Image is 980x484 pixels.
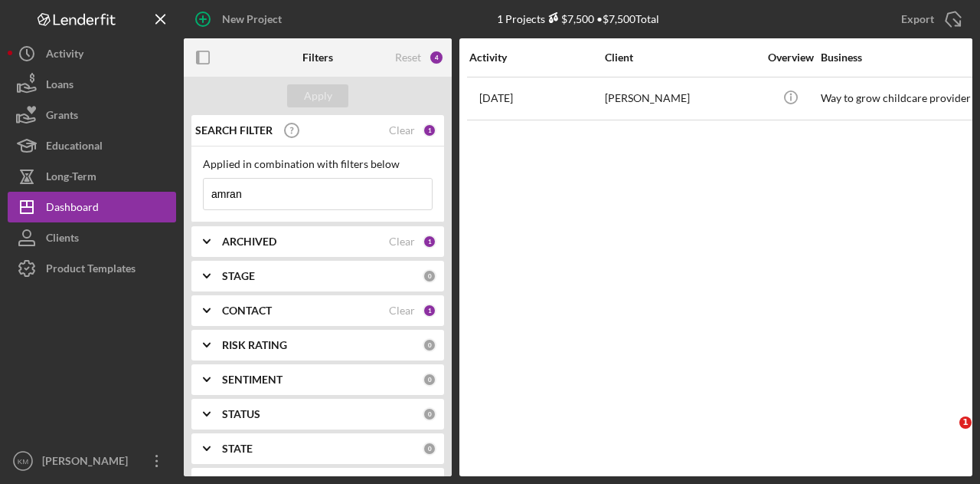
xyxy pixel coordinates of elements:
div: Activity [469,51,603,64]
b: Filters [302,51,333,64]
b: STATE [222,443,253,455]
div: [PERSON_NAME] [38,446,138,480]
div: Educational [46,130,103,165]
iframe: Intercom live chat [928,417,965,453]
b: STATUS [222,408,260,420]
div: Apply [304,84,332,107]
div: Applied in combination with filters below [203,158,433,170]
button: Apply [287,84,348,107]
button: Long-Term [8,161,176,192]
time: 2025-07-15 17:03 [479,92,513,104]
b: SEARCH FILTER [195,124,273,137]
b: STAGE [222,270,255,282]
div: Product Templates [46,253,136,288]
div: Export [901,4,934,35]
button: Product Templates [8,253,176,284]
div: [PERSON_NAME] [605,78,758,119]
div: 0 [423,442,436,456]
div: Dashboard [46,192,99,226]
div: Activity [46,38,83,73]
div: Clear [389,235,415,248]
div: 0 [423,373,436,387]
div: 0 [423,269,436,283]
div: 1 Projects • $7,500 Total [497,12,659,25]
div: Reset [395,51,421,64]
button: Clients [8,222,176,253]
button: Dashboard [8,192,176,222]
b: ARCHIVED [222,235,276,248]
button: Grants [8,100,176,130]
button: Loans [8,69,176,100]
b: SENTIMENT [222,374,283,386]
button: New Project [184,4,297,35]
text: KM [18,457,28,466]
div: $7,500 [545,12,594,25]
button: Activity [8,38,176,69]
div: Clients [46,222,79,257]
div: Grants [46,100,78,134]
b: RISK RATING [222,339,287,351]
div: Way to grow childcare provider [821,78,974,119]
div: 1 [423,123,436,137]
div: 4 [429,50,444,65]
div: 1 [423,304,436,318]
button: Export [886,4,972,35]
div: Clear [389,305,415,317]
b: CONTACT [222,305,272,317]
div: 0 [423,338,436,352]
div: New Project [222,4,282,35]
div: 0 [423,407,436,421]
div: Business [821,51,974,64]
button: Educational [8,130,176,161]
div: Long-Term [46,161,96,196]
div: 1 [423,235,436,249]
div: Clear [389,124,415,137]
div: Loans [46,69,73,104]
span: 1 [959,417,972,429]
div: Overview [762,51,819,64]
div: Client [605,51,758,64]
button: KM[PERSON_NAME] [8,446,176,476]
